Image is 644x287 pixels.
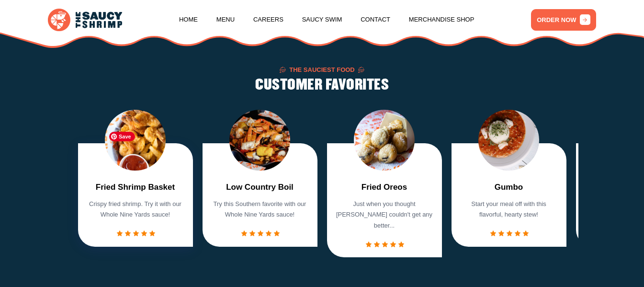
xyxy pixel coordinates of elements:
[327,110,442,258] div: 3 / 7
[478,110,539,171] img: food Image
[302,1,342,38] a: Saucy Swim
[255,77,389,93] h2: CUSTOMER FAVORITES
[495,181,523,194] a: Gumbo
[109,132,135,141] span: Save
[105,110,166,171] img: food Image
[179,1,198,38] a: Home
[96,181,175,194] a: Fried Shrimp Basket
[354,110,415,171] img: food Image
[211,199,309,221] p: Try this Southern favorite with our Whole Nine Yards sauce!
[452,110,566,247] div: 4 / 7
[361,1,390,38] a: Contact
[216,1,235,38] a: Menu
[229,110,290,171] img: food Image
[362,181,407,194] a: Fried Oreos
[289,67,355,73] span: The Sauciest Food
[531,9,596,31] a: ORDER NOW
[48,9,122,31] img: logo
[335,199,434,231] p: Just when you thought [PERSON_NAME] couldn't get any better...
[78,110,193,247] div: 1 / 7
[86,199,185,221] p: Crispy fried shrimp. Try it with our Whole Nine Yards sauce!
[203,110,317,247] div: 2 / 7
[409,1,475,38] a: Merchandise Shop
[226,181,294,194] a: Low Country Boil
[460,199,558,221] p: Start your meal off with this flavorful, hearty stew!
[253,1,283,38] a: Careers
